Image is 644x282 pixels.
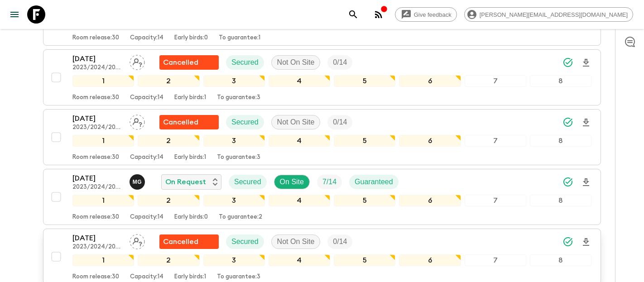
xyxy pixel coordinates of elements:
[226,115,264,129] div: Secured
[138,75,199,87] div: 2
[217,273,260,281] p: To guarantee: 3
[163,57,198,68] p: Cancelled
[72,113,122,124] p: [DATE]
[72,124,122,131] p: 2023/2024/2025
[581,237,591,248] svg: Download Onboarding
[344,5,362,24] button: search adventures
[399,254,461,266] div: 6
[562,57,573,68] svg: Synced Successfully
[72,254,134,266] div: 1
[581,117,591,128] svg: Download Onboarding
[334,195,395,206] div: 5
[395,7,457,22] a: Give feedback
[317,175,342,189] div: Trip Fill
[130,117,145,124] span: Assign pack leader
[271,234,321,249] div: Not On Site
[269,75,330,87] div: 4
[138,135,199,147] div: 2
[163,236,198,247] p: Cancelled
[334,254,395,266] div: 5
[530,195,591,206] div: 8
[465,195,526,206] div: 7
[334,75,395,87] div: 5
[72,273,119,281] p: Room release: 30
[72,53,122,64] p: [DATE]
[72,195,134,206] div: 1
[581,57,591,68] svg: Download Onboarding
[163,117,198,128] p: Cancelled
[203,135,265,147] div: 3
[174,154,206,161] p: Early birds: 1
[43,49,601,105] button: [DATE]2023/2024/2025Assign pack leaderFlash Pack cancellationSecuredNot On SiteTrip Fill12345678R...
[72,184,122,191] p: 2023/2024/2025
[333,117,347,128] p: 0 / 14
[333,57,347,68] p: 0 / 14
[72,64,122,72] p: 2023/2024/2025
[334,135,395,147] div: 5
[269,254,330,266] div: 4
[277,57,315,68] p: Not On Site
[475,11,633,18] span: [PERSON_NAME][EMAIL_ADDRESS][DOMAIN_NAME]
[465,75,526,87] div: 7
[277,117,315,128] p: Not On Site
[138,254,199,266] div: 2
[130,177,147,184] span: Mona Gomaa
[327,115,352,129] div: Trip Fill
[72,214,119,221] p: Room release: 30
[43,109,601,165] button: [DATE]2023/2024/2025Assign pack leaderFlash Pack cancellationSecuredNot On SiteTrip Fill12345678R...
[130,237,145,244] span: Assign pack leader
[130,214,163,221] p: Capacity: 14
[327,55,352,70] div: Trip Fill
[72,154,119,161] p: Room release: 30
[72,244,122,251] p: 2023/2024/2025
[280,177,304,187] p: On Site
[43,169,601,225] button: [DATE]2023/2024/2025Mona GomaaOn RequestSecuredOn SiteTrip FillGuaranteed12345678Room release:30C...
[203,195,265,206] div: 3
[465,135,526,147] div: 7
[174,273,206,281] p: Early birds: 1
[530,254,591,266] div: 8
[562,117,573,128] svg: Synced Successfully
[130,273,163,281] p: Capacity: 14
[5,5,24,24] button: menu
[72,173,122,184] p: [DATE]
[174,214,208,221] p: Early birds: 0
[530,135,591,147] div: 8
[464,7,633,22] div: [PERSON_NAME][EMAIL_ADDRESS][DOMAIN_NAME]
[130,94,163,101] p: Capacity: 14
[229,175,267,189] div: Secured
[130,174,147,190] button: MG
[399,75,461,87] div: 6
[219,214,262,221] p: To guarantee: 2
[217,94,260,101] p: To guarantee: 3
[203,254,265,266] div: 3
[231,236,259,247] p: Secured
[274,175,310,189] div: On Site
[72,94,119,101] p: Room release: 30
[203,75,265,87] div: 3
[271,55,321,70] div: Not On Site
[231,57,259,68] p: Secured
[130,57,145,65] span: Assign pack leader
[333,236,347,247] p: 0 / 14
[327,234,352,249] div: Trip Fill
[277,236,315,247] p: Not On Site
[174,34,208,42] p: Early birds: 0
[130,34,163,42] p: Capacity: 14
[159,234,219,249] div: Flash Pack cancellation
[72,135,134,147] div: 1
[226,234,264,249] div: Secured
[231,117,259,128] p: Secured
[562,177,573,187] svg: Synced Successfully
[399,135,461,147] div: 6
[217,154,260,161] p: To guarantee: 3
[72,34,119,42] p: Room release: 30
[219,34,260,42] p: To guarantee: 1
[355,177,393,187] p: Guaranteed
[174,94,206,101] p: Early birds: 1
[226,55,264,70] div: Secured
[72,75,134,87] div: 1
[234,177,261,187] p: Secured
[465,254,526,266] div: 7
[269,135,330,147] div: 4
